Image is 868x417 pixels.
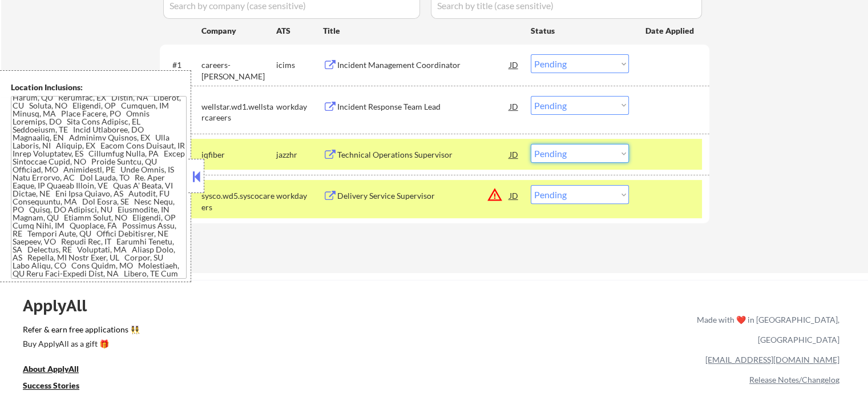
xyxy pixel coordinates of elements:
u: About ApplyAll [23,364,79,374]
div: workday [276,101,323,113]
div: iqfiber [201,149,276,161]
div: careers-[PERSON_NAME] [201,59,276,82]
div: JD [508,96,520,117]
a: Release Notes/Changelog [749,375,839,384]
div: Status [531,20,629,41]
div: ATS [276,25,323,37]
div: Delivery Service Supervisor [337,190,510,202]
div: JD [508,144,520,165]
div: Title [323,25,520,37]
a: About ApplyAll [23,363,95,377]
div: icims [276,59,323,71]
div: #1 [172,59,192,71]
div: Location Inclusions: [11,82,187,93]
div: Incident Management Coordinator [337,59,510,71]
div: Buy ApplyAll as a gift 🎁 [23,340,137,348]
a: Buy ApplyAll as a gift 🎁 [23,338,137,352]
a: [EMAIL_ADDRESS][DOMAIN_NAME] [705,355,839,364]
div: sysco.wd5.syscocareers [201,190,276,212]
div: Incident Response Team Lead [337,101,510,113]
div: jazzhr [276,149,323,161]
div: JD [508,54,520,75]
div: Made with ❤️ in [GEOGRAPHIC_DATA], [GEOGRAPHIC_DATA] [692,310,839,350]
div: Technical Operations Supervisor [337,149,510,161]
div: workday [276,190,323,202]
a: Refer & earn free applications 👯‍♀️ [23,326,458,338]
div: ApplyAll [23,296,100,315]
u: Success Stories [23,380,79,390]
div: JD [508,185,520,206]
div: Date Applied [645,25,696,37]
div: Company [201,25,276,37]
button: warning_amber [487,187,503,203]
a: Success Stories [23,379,95,394]
div: wellstar.wd1.wellstarcareers [201,101,276,123]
